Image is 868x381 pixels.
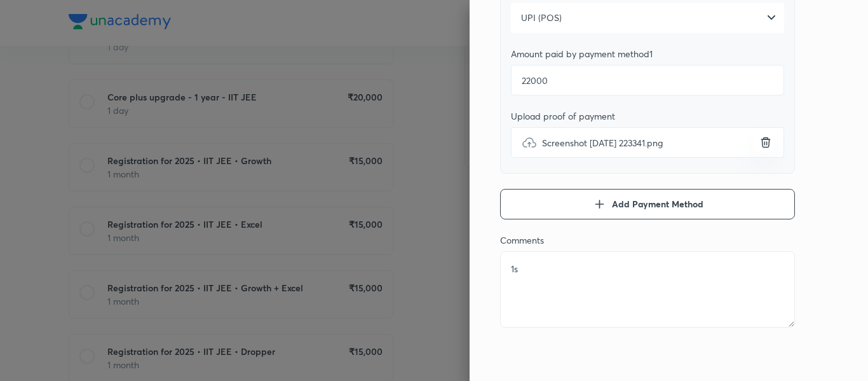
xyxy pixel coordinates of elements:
div: Comments [500,235,795,246]
img: upload [522,135,537,150]
input: Add amount [511,65,784,95]
span: UPI (POS) [521,11,562,24]
button: Add Payment Method [500,189,795,219]
span: Add Payment Method [612,198,703,211]
div: Upload proof of payment [511,111,784,122]
textarea: 1 [500,251,795,328]
div: Amount paid by payment method 1 [511,48,784,60]
span: Screenshot [DATE] 223341.png [542,136,663,149]
button: uploadScreenshot [DATE] 223341.png [753,132,773,153]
